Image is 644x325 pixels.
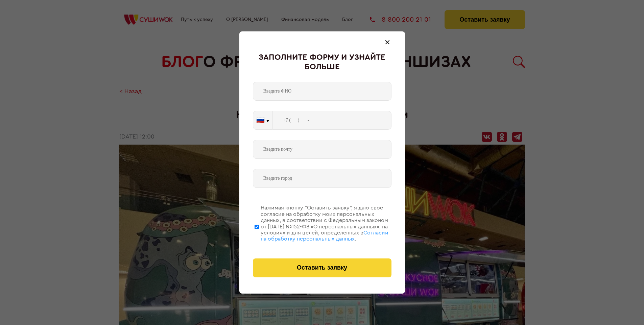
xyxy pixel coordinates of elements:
[253,82,391,101] input: Введите ФИО
[253,53,391,72] div: Заполните форму и узнайте больше
[253,169,391,188] input: Введите город
[253,258,391,277] button: Оставить заявку
[253,111,272,129] button: 🇷🇺
[261,230,388,242] span: Согласии на обработку персональных данных
[253,140,391,159] input: Введите почту
[261,205,391,242] div: Нажимая кнопку “Оставить заявку”, я даю свое согласие на обработку моих персональных данных, в со...
[273,111,391,130] input: +7 (___) ___-____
